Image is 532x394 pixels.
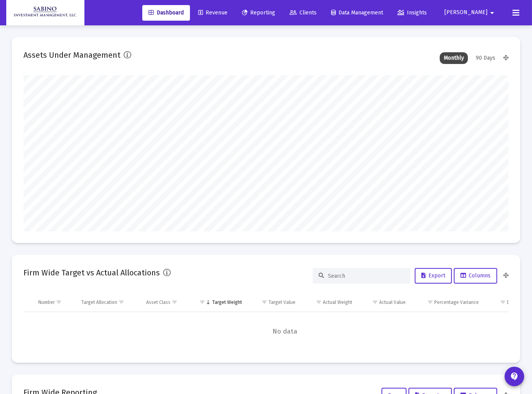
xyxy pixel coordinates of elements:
[56,299,62,305] span: Show filter options for column 'Number'
[379,299,406,305] div: Actual Value
[146,299,170,305] div: Asset Class
[435,5,506,20] button: [PERSON_NAME]
[199,299,205,305] span: Show filter options for column 'Target Weight'
[444,9,487,16] span: [PERSON_NAME]
[472,52,499,64] div: 90 Days
[487,5,497,21] mat-icon: arrow_drop_down
[500,299,506,305] span: Show filter options for column 'Dollar Variance'
[192,5,234,21] a: Revenue
[290,9,317,16] span: Clients
[440,52,468,64] div: Monthly
[191,293,247,312] td: Column Target Weight
[118,299,124,305] span: Show filter options for column 'Target Allocation'
[23,49,120,61] h2: Assets Under Management
[76,293,141,312] td: Column Target Allocation
[172,299,177,305] span: Show filter options for column 'Asset Class'
[398,9,427,16] span: Insights
[427,299,433,305] span: Show filter options for column 'Percentage Variance'
[212,299,242,305] div: Target Weight
[198,9,227,16] span: Revenue
[236,5,281,21] a: Reporting
[460,272,491,279] span: Columns
[325,5,389,21] a: Data Management
[33,293,76,312] td: Column Number
[262,299,267,305] span: Show filter options for column 'Target Value'
[149,9,184,16] span: Dashboard
[323,299,352,305] div: Actual Weight
[328,273,405,279] input: Search
[316,299,322,305] span: Show filter options for column 'Actual Weight'
[510,372,519,381] mat-icon: contact_support
[454,268,497,284] button: Columns
[358,293,411,312] td: Column Actual Value
[38,299,55,305] div: Number
[142,5,190,21] a: Dashboard
[247,293,301,312] td: Column Target Value
[269,299,296,305] div: Target Value
[81,299,117,305] div: Target Allocation
[141,293,191,312] td: Column Asset Class
[415,268,452,284] button: Export
[391,5,433,21] a: Insights
[23,293,509,351] div: Data grid
[23,266,160,279] h2: Firm Wide Target vs Actual Allocations
[283,5,323,21] a: Clients
[411,293,484,312] td: Column Percentage Variance
[242,9,275,16] span: Reporting
[434,299,479,305] div: Percentage Variance
[421,272,445,279] span: Export
[301,293,358,312] td: Column Actual Weight
[12,5,79,21] img: Dashboard
[331,9,383,16] span: Data Management
[372,299,378,305] span: Show filter options for column 'Actual Value'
